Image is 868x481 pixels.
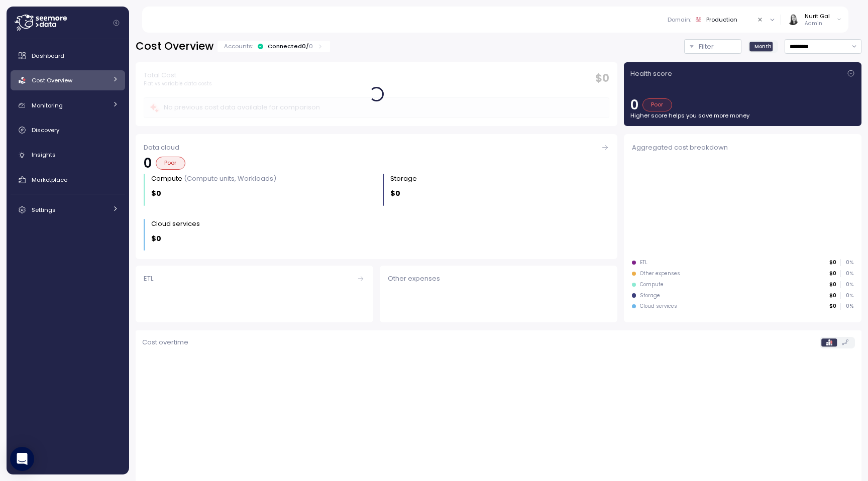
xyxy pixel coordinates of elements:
[829,281,836,288] p: $0
[11,200,125,220] a: Settings
[136,39,213,54] h2: Cost Overview
[32,176,67,184] span: Marketplace
[32,126,59,134] span: Discovery
[805,20,830,27] p: Admin
[151,188,161,199] p: $0
[829,292,836,299] p: $0
[32,101,63,109] span: Monitoring
[110,19,123,27] button: Collapse navigation
[684,39,741,54] button: Filter
[32,52,64,60] span: Dashboard
[11,95,125,115] a: Monitoring
[668,16,691,24] p: Domain :
[841,292,853,299] p: 0 %
[142,337,188,347] p: Cost overtime
[829,270,836,277] p: $0
[640,270,680,277] div: Other expenses
[630,69,672,79] p: Health score
[640,281,664,288] div: Compute
[11,46,125,66] a: Dashboard
[309,42,313,50] p: 0
[144,274,365,284] div: ETL
[151,233,161,245] p: $0
[756,15,765,24] button: Clear value
[11,70,125,90] a: Cost Overview
[11,145,125,165] a: Insights
[841,270,853,277] p: 0 %
[632,143,853,153] div: Aggregated cost breakdown
[151,219,200,229] div: Cloud services
[11,170,125,190] a: Marketplace
[640,292,660,299] div: Storage
[156,157,185,170] div: Poor
[136,266,373,322] a: ETL
[32,151,56,159] span: Insights
[11,120,125,140] a: Discovery
[32,76,72,84] span: Cost Overview
[151,174,276,184] div: Compute
[754,43,772,50] span: Month
[390,188,400,199] p: $0
[184,174,276,183] p: (Compute units, Workloads)
[630,98,638,111] p: 0
[10,447,34,471] div: Open Intercom Messenger
[829,259,836,266] p: $0
[841,303,853,310] p: 0 %
[841,281,853,288] p: 0 %
[32,206,56,214] span: Settings
[218,41,330,52] div: Accounts:Connected0/0
[388,274,609,284] div: Other expenses
[268,42,313,50] div: Connected 0 /
[640,259,647,266] div: ETL
[805,12,830,20] div: Nurit Gal
[841,259,853,266] p: 0 %
[630,111,855,119] p: Higher score helps you save more money
[706,16,737,24] div: Production
[788,14,798,25] img: ACg8ocIVugc3DtI--ID6pffOeA5XcvoqExjdOmyrlhjOptQpqjom7zQ=s96-c
[640,303,677,310] div: Cloud services
[144,143,609,153] div: Data cloud
[390,174,417,184] div: Storage
[224,42,253,50] p: Accounts:
[642,98,672,111] div: Poor
[699,42,714,52] p: Filter
[829,303,836,310] p: $0
[144,157,152,170] p: 0
[136,134,617,259] a: Data cloud0PoorCompute (Compute units, Workloads)$0Storage $0Cloud services $0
